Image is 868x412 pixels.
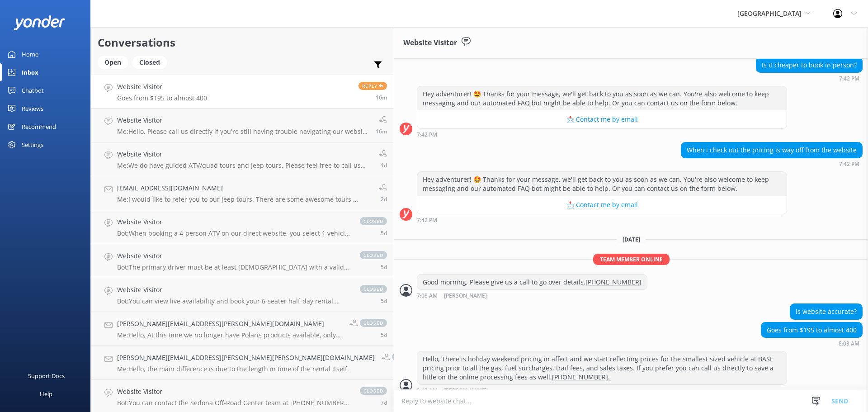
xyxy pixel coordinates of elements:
[117,285,351,295] h4: Website Visitor
[132,57,171,67] a: Closed
[91,142,394,176] a: Website VisitorMe:We do have guided ATV/quad tours and Jeep tours. Please feel free to call us di...
[417,351,787,384] div: Hello, There is holiday weekend pricing in affect and we start reflecting prices for the smallest...
[444,388,487,394] span: [PERSON_NAME]
[117,217,351,227] h4: Website Visitor
[417,292,647,299] div: Aug 31 2025 07:08am (UTC -07:00) America/Phoenix
[756,57,862,73] div: Is it cheaper to book in person?
[22,118,56,136] div: Recommend
[790,304,862,319] div: Is website accurate?
[117,297,351,305] p: Bot: You can view live availability and book your 6-seater half-day rental online at [URL][DOMAIN...
[381,331,387,339] span: Aug 25 2025 11:30am (UTC -07:00) America/Phoenix
[22,81,44,99] div: Chatbot
[593,254,670,265] span: Team member online
[98,34,387,51] h2: Conversations
[91,278,394,312] a: Website VisitorBot:You can view live availability and book your 6-seater half-day rental online a...
[117,387,351,397] h4: Website Visitor
[552,373,610,381] tcxspan: Call 928-284-4735. via 3CX
[417,275,647,290] div: Good morning, Please give us a call to go over details.
[22,45,38,63] div: Home
[381,399,387,407] span: Aug 24 2025 07:22am (UTC -07:00) America/Phoenix
[839,76,859,81] strong: 7:42 PM
[117,149,372,159] h4: Website Visitor
[117,115,369,125] h4: Website Visitor
[381,229,387,237] span: Aug 25 2025 09:48pm (UTC -07:00) America/Phoenix
[91,346,394,380] a: [PERSON_NAME][EMAIL_ADDRESS][PERSON_NAME][PERSON_NAME][DOMAIN_NAME]Me:Hello, the main difference ...
[91,109,394,142] a: Website VisitorMe:Hello, Please call us directly if you're still having trouble navigating our we...
[839,341,859,346] strong: 8:03 AM
[360,217,387,225] span: closed
[737,9,802,18] span: [GEOGRAPHIC_DATA]
[417,172,787,196] div: Hey adventurer! 🤩 Thanks for your message, we'll get back to you as soon as we can. You're also w...
[117,263,351,271] p: Bot: The primary driver must be at least [DEMOGRAPHIC_DATA] with a valid ID, and any additional d...
[417,293,438,299] strong: 7:08 AM
[417,131,787,137] div: Aug 30 2025 07:42pm (UTC -07:00) America/Phoenix
[761,340,863,346] div: Aug 31 2025 08:03am (UTC -07:00) America/Phoenix
[360,285,387,293] span: closed
[117,331,343,339] p: Me: Hello, At this time we no longer have Polaris products available, only Honda Talons.
[22,63,38,81] div: Inbox
[756,75,863,81] div: Aug 30 2025 07:42pm (UTC -07:00) America/Phoenix
[360,387,387,395] span: closed
[839,161,859,167] strong: 7:42 PM
[117,82,207,92] h4: Website Visitor
[117,251,351,261] h4: Website Visitor
[585,278,642,286] tcxspan: Call 928-284-4735 via 3CX
[761,322,862,338] div: Goes from $195 to almost 400
[381,195,387,203] span: Aug 28 2025 10:06am (UTC -07:00) America/Phoenix
[417,218,437,223] strong: 7:42 PM
[91,75,394,109] a: Website VisitorGoes from $195 to almost 400Reply16m
[22,136,43,154] div: Settings
[117,365,375,373] p: Me: Hello, the main difference is due to the length in time of the rental itself.
[376,128,387,135] span: Aug 31 2025 08:02am (UTC -07:00) America/Phoenix
[360,319,387,327] span: closed
[617,236,646,243] span: [DATE]
[91,176,394,210] a: [EMAIL_ADDRESS][DOMAIN_NAME]Me:I would like to refer you to our jeep tours. There are some awesom...
[381,263,387,271] span: Aug 25 2025 07:50pm (UTC -07:00) America/Phoenix
[22,99,43,118] div: Reviews
[117,128,369,136] p: Me: Hello, Please call us directly if you're still having trouble navigating our website - we wou...
[392,353,419,361] span: closed
[403,37,457,49] h3: Website Visitor
[117,319,343,329] h4: [PERSON_NAME][EMAIL_ADDRESS][PERSON_NAME][DOMAIN_NAME]
[117,195,372,204] p: Me: I would like to refer you to our jeep tours. There are some awesome tours, (pavement only) wh...
[417,217,787,223] div: Aug 30 2025 07:42pm (UTC -07:00) America/Phoenix
[359,82,387,90] span: Reply
[417,387,787,394] div: Aug 31 2025 08:13am (UTC -07:00) America/Phoenix
[417,388,438,394] strong: 8:13 AM
[91,210,394,244] a: Website VisitorBot:When booking a 4-person ATV on our direct website, you select 1 vehicle to acc...
[91,244,394,278] a: Website VisitorBot:The primary driver must be at least [DEMOGRAPHIC_DATA] with a valid ID, and an...
[132,56,167,69] div: Closed
[681,161,863,167] div: Aug 30 2025 07:42pm (UTC -07:00) America/Phoenix
[91,312,394,346] a: [PERSON_NAME][EMAIL_ADDRESS][PERSON_NAME][DOMAIN_NAME]Me:Hello, At this time we no longer have Po...
[417,132,437,137] strong: 7:42 PM
[417,196,787,214] button: 📩 Contact me by email
[98,57,132,67] a: Open
[444,293,487,299] span: [PERSON_NAME]
[681,142,862,158] div: When i check out the pricing is way off from the website
[28,367,65,385] div: Support Docs
[417,86,787,110] div: Hey adventurer! 🤩 Thanks for your message, we'll get back to you as soon as we can. You're also w...
[40,385,52,403] div: Help
[117,94,207,102] p: Goes from $195 to almost 400
[117,161,372,170] p: Me: We do have guided ATV/quad tours and Jeep tours. Please feel free to call us directly with an...
[381,297,387,305] span: Aug 25 2025 03:48pm (UTC -07:00) America/Phoenix
[98,56,128,69] div: Open
[360,251,387,259] span: closed
[117,229,351,237] p: Bot: When booking a 4-person ATV on our direct website, you select 1 vehicle to accommodate all 4...
[376,94,387,101] span: Aug 31 2025 08:03am (UTC -07:00) America/Phoenix
[117,183,372,193] h4: [EMAIL_ADDRESS][DOMAIN_NAME]
[417,110,787,128] button: 📩 Contact me by email
[14,15,66,30] img: yonder-white-logo.png
[117,399,351,407] p: Bot: You can contact the Sedona Off-Road Center team at [PHONE_NUMBER] or email [EMAIL_ADDRESS][D...
[117,353,375,363] h4: [PERSON_NAME][EMAIL_ADDRESS][PERSON_NAME][PERSON_NAME][DOMAIN_NAME]
[381,161,387,169] span: Aug 30 2025 08:09am (UTC -07:00) America/Phoenix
